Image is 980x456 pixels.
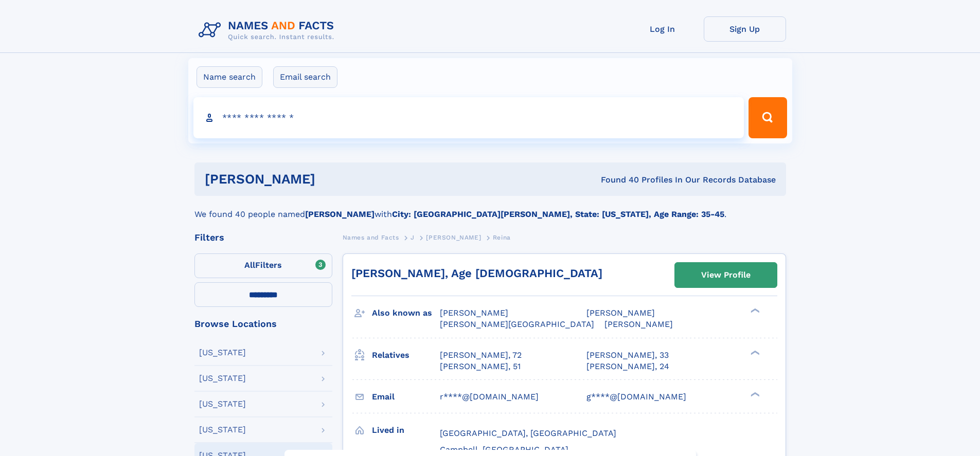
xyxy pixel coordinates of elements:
[493,234,511,241] span: Reina
[197,66,262,88] label: Name search
[193,97,744,138] input: search input
[194,319,332,329] div: Browse Locations
[305,209,375,219] b: [PERSON_NAME]
[205,173,458,186] h1: [PERSON_NAME]
[701,263,751,287] div: View Profile
[586,350,669,361] a: [PERSON_NAME], 33
[440,350,522,361] a: [PERSON_NAME], 72
[199,349,246,357] div: [US_STATE]
[372,388,440,406] h3: Email
[458,174,776,186] div: Found 40 Profiles In Our Records Database
[586,308,655,318] span: [PERSON_NAME]
[194,16,343,44] img: Logo Names and Facts
[426,231,481,244] a: [PERSON_NAME]
[199,400,246,408] div: [US_STATE]
[372,304,440,322] h3: Also known as
[343,231,399,244] a: Names and Facts
[194,196,786,221] div: We found 40 people named with .
[621,16,704,42] a: Log In
[749,97,787,138] button: Search Button
[675,263,777,287] a: View Profile
[411,231,415,244] a: J
[194,233,332,242] div: Filters
[372,422,440,439] h3: Lived in
[440,308,508,318] span: [PERSON_NAME]
[604,319,673,329] span: [PERSON_NAME]
[199,374,246,382] div: [US_STATE]
[440,319,594,329] span: [PERSON_NAME][GEOGRAPHIC_DATA]
[372,346,440,364] h3: Relatives
[426,234,481,241] span: [PERSON_NAME]
[273,66,337,88] label: Email search
[244,260,255,270] span: All
[411,234,415,241] span: J
[586,361,669,372] a: [PERSON_NAME], 24
[440,445,568,454] span: Campbell, [GEOGRAPHIC_DATA]
[199,426,246,434] div: [US_STATE]
[748,349,760,356] div: ❯
[440,428,616,438] span: [GEOGRAPHIC_DATA], [GEOGRAPHIC_DATA]
[194,253,332,278] label: Filters
[392,209,724,219] b: City: [GEOGRAPHIC_DATA][PERSON_NAME], State: [US_STATE], Age Range: 35-45
[748,307,760,314] div: ❯
[351,267,602,280] a: [PERSON_NAME], Age [DEMOGRAPHIC_DATA]
[748,391,760,397] div: ❯
[440,361,521,372] a: [PERSON_NAME], 51
[704,16,786,42] a: Sign Up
